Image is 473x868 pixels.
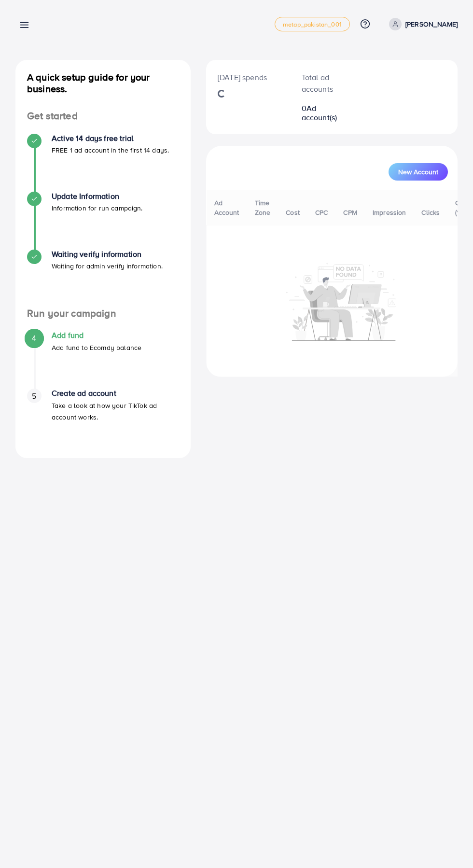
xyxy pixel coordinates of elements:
p: [PERSON_NAME] [405,18,458,30]
p: FREE 1 ad account in the first 14 days. [52,144,169,156]
h4: Get started [15,110,191,122]
h4: Add fund [52,331,141,340]
button: New Account [389,163,448,181]
li: Create ad account [15,389,191,447]
p: Information for run campaign. [52,202,143,214]
li: Waiting verify information [15,250,191,308]
span: metap_pakistan_001 [283,21,342,28]
li: Add fund [15,331,191,389]
a: metap_pakistan_001 [275,17,350,31]
h4: Run your campaign [15,308,191,320]
h4: A quick setup guide for your business. [15,71,191,95]
h4: Create ad account [52,389,179,398]
h4: Update Information [52,192,143,201]
p: Add fund to Ecomdy balance [52,342,141,353]
h4: Active 14 days free trial [52,134,169,143]
h4: Waiting verify information [52,250,163,259]
span: New Account [398,168,438,175]
li: Update Information [15,192,191,250]
p: Total ad accounts [302,71,341,95]
span: Ad account(s) [302,103,337,123]
p: Take a look at how your TikTok ad account works. [52,400,179,423]
h2: 0 [302,104,341,122]
p: [DATE] spends [218,71,278,83]
span: 5 [32,391,36,402]
span: 4 [32,333,36,344]
p: Waiting for admin verify information. [52,260,163,272]
li: Active 14 days free trial [15,134,191,192]
a: [PERSON_NAME] [385,18,458,30]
